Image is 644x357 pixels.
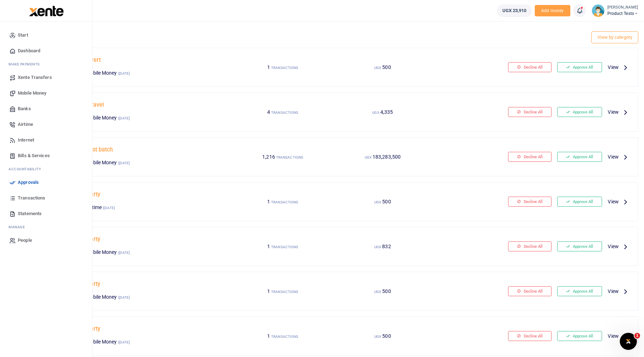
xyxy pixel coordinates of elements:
[6,43,86,59] a: Dashboard
[608,198,618,206] span: View
[29,6,64,16] img: logo-large
[86,249,117,255] span: Mobile Money
[104,206,115,210] small: [DATE]
[382,288,391,294] span: 500
[276,155,303,159] small: TRANSACTIONS
[267,109,270,115] span: 4
[18,121,33,128] span: Airtime
[118,295,119,299] small: |
[373,154,401,160] span: 183,283,500
[382,64,391,70] span: 500
[27,31,638,38] h4: Pending your approval
[119,295,130,299] small: [DATE]
[608,63,618,71] span: View
[271,200,298,204] small: TRANSACTIONS
[18,237,32,244] span: People
[271,245,298,249] small: TRANSACTIONS
[557,331,602,341] button: Approve All
[86,191,230,198] h5: werty
[374,245,381,249] small: UGX
[118,251,119,255] small: |
[382,199,391,204] span: 500
[535,5,570,17] span: Add money
[6,117,86,132] a: Airtime
[508,197,551,207] button: Decline All
[634,333,640,339] span: 1
[86,339,117,345] span: Mobile Money
[86,236,230,243] h5: werty
[118,340,119,344] small: |
[557,286,602,296] button: Approve All
[502,7,527,14] span: UGX 23,910
[18,210,42,217] span: Statements
[86,294,117,300] span: Mobile Money
[372,111,379,114] small: UGX
[18,32,28,39] span: Start
[508,62,551,72] button: Decline All
[535,5,570,17] li: Toup your wallet
[6,70,86,85] a: Xente Transfers
[12,62,40,67] span: ake Payments
[18,74,52,81] span: Xente Transfers
[267,288,270,294] span: 1
[592,4,638,17] a: profile-user [PERSON_NAME] Product Tests
[86,146,230,153] h5: Test batch
[6,101,86,117] a: Banks
[118,116,119,120] small: |
[86,160,117,165] span: Mobile Money
[557,107,602,117] button: Approve All
[14,166,41,172] span: countability
[557,152,602,162] button: Approve All
[508,107,551,117] button: Decline All
[119,116,130,120] small: [DATE]
[118,161,119,165] small: |
[380,109,393,115] span: 4,335
[508,241,551,251] button: Decline All
[6,233,86,248] a: People
[365,155,371,159] small: UGX
[494,4,535,17] li: Wallet ballance
[119,340,130,344] small: [DATE]
[608,332,618,340] span: View
[557,241,602,251] button: Approve All
[18,137,34,144] span: Internet
[6,206,86,222] a: Statements
[608,287,618,295] span: View
[271,111,298,114] small: TRANSACTIONS
[382,244,391,249] span: 832
[508,331,551,341] button: Decline All
[267,64,270,70] span: 1
[6,222,86,233] li: M
[86,57,230,64] h5: qwert
[267,199,270,204] span: 1
[6,132,86,148] a: Internet
[267,333,270,339] span: 1
[271,290,298,294] small: TRANSACTIONS
[592,4,605,17] img: profile-user
[18,152,50,159] span: Bills & Services
[86,101,230,108] h5: teravel
[28,8,64,13] a: logo-small logo-large logo-large
[6,164,86,175] li: Ac
[620,333,637,350] iframe: Intercom live chat
[497,4,532,17] a: UGX 23,910
[86,70,117,76] span: Mobile Money
[608,243,618,250] span: View
[12,224,25,230] span: anage
[86,204,102,210] span: Airtime
[86,325,230,332] h5: werty
[557,197,602,207] button: Approve All
[6,59,86,70] li: M
[607,5,638,11] small: [PERSON_NAME]
[374,335,381,339] small: UGX
[557,62,602,72] button: Approve All
[374,290,381,294] small: UGX
[119,71,130,75] small: [DATE]
[267,244,270,249] span: 1
[103,206,104,210] small: |
[508,152,551,162] button: Decline All
[374,200,381,204] small: UGX
[86,115,117,121] span: Mobile Money
[271,66,298,70] small: TRANSACTIONS
[18,90,46,97] span: Mobile Money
